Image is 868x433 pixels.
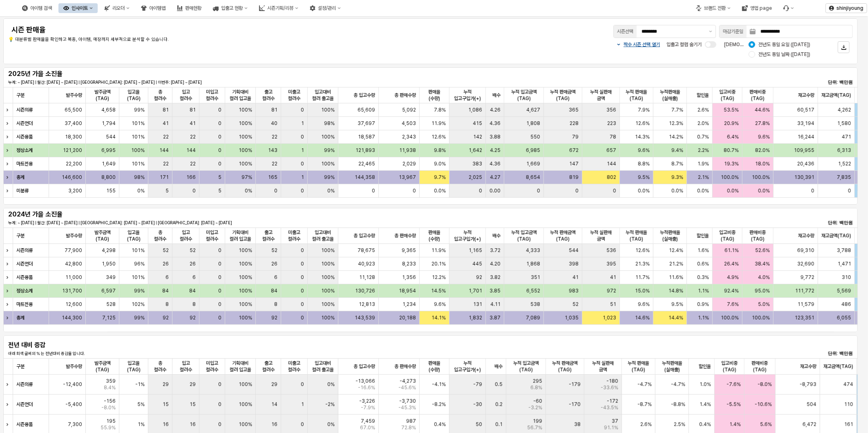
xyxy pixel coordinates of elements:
[798,232,814,239] span: 재고수량
[473,134,482,140] span: 142
[311,89,335,102] span: 입고대비 컬러 출고율
[30,5,52,11] div: 아이템 검색
[3,144,14,157] div: Expand row
[301,134,304,140] span: 0
[432,120,446,127] span: 11.9%
[17,3,57,13] button: 아이템 검색
[797,161,814,167] span: 20,436
[16,232,25,239] span: 구분
[691,3,736,13] button: 브랜드 전환
[508,229,540,242] span: 누적 입고금액(TAG)
[358,107,375,113] span: 65,609
[267,5,293,11] div: 시즌기획/리뷰
[72,5,88,11] div: 인사이트
[353,363,375,370] span: 총 입고수량
[271,120,277,127] span: 40
[607,174,616,181] span: 802
[607,120,616,127] span: 223
[748,360,772,373] span: 판매비중(TAG)
[321,107,335,113] span: 100%
[239,134,252,140] span: 100%
[3,157,14,170] div: Expand row
[657,229,683,242] span: 누적판매율(실매출)
[821,92,851,98] span: 재고금액(TAG)
[570,120,579,127] span: 228
[218,134,221,140] span: 0
[434,161,446,167] span: 9.0%
[301,161,304,167] span: 0
[724,147,739,154] span: 80.7%
[8,79,571,85] p: 누계: ~ [DATE] | 월간: [DATE] ~ [DATE] | [GEOGRAPHIC_DATA]: [DATE] ~ [DATE] | 이번주: [DATE] ~ [DATE]
[821,232,851,239] span: 재고금액(TAG)
[635,134,650,140] span: 14.3%
[239,120,252,127] span: 100%
[697,232,709,239] span: 할인율
[16,121,33,126] strong: 시즌언더
[472,161,482,167] span: 383
[526,174,540,181] span: 8,654
[190,120,196,127] span: 41
[239,161,252,167] span: 100%
[99,3,134,13] div: 리오더
[783,79,853,86] p: 단위: 백만원
[254,3,303,13] div: 시즌기획/리뷰
[218,107,221,113] span: 0
[434,174,446,181] span: 9.7%
[318,5,336,11] div: 설정/관리
[837,147,851,154] span: 6,313
[3,103,14,116] div: Expand row
[3,130,14,143] div: Expand row
[163,161,169,167] span: 22
[62,174,82,181] span: 146,600
[623,89,650,102] span: 누적 판매율(TAG)
[159,147,169,154] span: 144
[123,229,145,242] span: 입고율(TAG)
[837,5,864,11] p: shinjiyoung
[259,360,277,373] span: 출고 컬러수
[721,174,739,181] span: 100.0%
[101,174,116,181] span: 8,800
[473,120,482,127] span: 415
[468,107,482,113] span: 1,086
[172,3,206,13] div: 판매현황
[671,147,683,154] span: 9.4%
[526,107,540,113] span: 4,627
[423,89,446,102] span: 판매율(수량)
[569,107,579,113] span: 365
[750,5,772,11] div: 영업 page
[284,229,304,242] span: 미출고 컬러수
[394,92,416,98] span: 총 판매수량
[402,107,416,113] span: 5,092
[268,147,277,154] span: 143
[606,107,616,113] span: 356
[667,42,702,47] span: 입출고 컬럼 숨기기
[65,120,82,127] span: 37,400
[697,92,709,98] span: 할인율
[66,161,82,167] span: 22,200
[3,284,14,297] div: Expand row
[402,134,416,140] span: 2,343
[208,3,253,13] button: 입출고 현황
[752,174,770,181] span: 100.0%
[3,244,14,257] div: Expand row
[163,120,169,127] span: 41
[63,147,82,154] span: 121,200
[218,120,221,127] span: 0
[134,107,145,113] span: 99%
[638,174,650,181] span: 9.5%
[284,89,304,102] span: 미출고 컬러수
[635,120,650,127] span: 12.6%
[3,117,14,130] div: Expand row
[432,134,446,140] span: 12.6%
[423,360,446,373] span: 판매율(수량)
[718,360,741,373] span: 입고비중(TAG)
[131,147,145,154] span: 100%
[671,107,683,113] span: 7.7%
[3,184,14,197] div: Expand row
[203,360,221,373] span: 미입고 컬러수
[11,26,357,34] h4: 시즌 판매율
[89,89,116,102] span: 발주금액(TAG)
[3,311,14,324] div: Expand row
[638,147,650,154] span: 9.6%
